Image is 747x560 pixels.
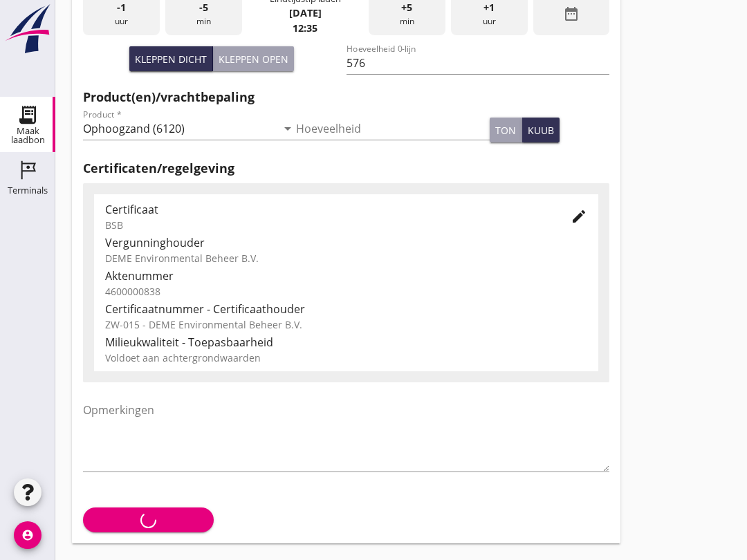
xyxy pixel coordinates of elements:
[279,120,296,137] i: arrow_drop_down
[490,118,522,142] button: ton
[14,521,41,549] i: account_circle
[129,46,213,71] button: Kleppen dicht
[83,118,277,140] input: Product *
[522,118,560,142] button: kuub
[563,6,580,22] i: date_range
[296,118,490,140] input: Hoeveelheid
[83,399,609,472] textarea: Opmerkingen
[3,3,53,55] img: logo-small.a267ee39.svg
[528,123,554,138] div: kuub
[105,268,587,284] div: Aktenummer
[219,52,288,66] div: Kleppen open
[347,52,610,74] input: Hoeveelheid 0-lijn
[105,251,587,265] div: DEME Environmental Beheer B.V.
[105,301,587,317] div: Certificaatnummer - Certificaathouder
[105,234,587,251] div: Vergunninghouder
[135,52,207,66] div: Kleppen dicht
[105,201,548,218] div: Certificaat
[289,6,322,19] strong: [DATE]
[83,159,609,178] h2: Certificaten/regelgeving
[213,46,294,71] button: Kleppen open
[105,334,587,351] div: Milieukwaliteit - Toepasbaarheid
[8,186,48,195] div: Terminals
[105,284,587,299] div: 4600000838
[495,123,516,138] div: ton
[83,88,609,106] h2: Product(en)/vrachtbepaling
[105,351,587,365] div: Voldoet aan achtergrondwaarden
[105,218,548,232] div: BSB
[571,208,587,225] i: edit
[105,317,587,332] div: ZW-015 - DEME Environmental Beheer B.V.
[293,21,317,35] strong: 12:35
